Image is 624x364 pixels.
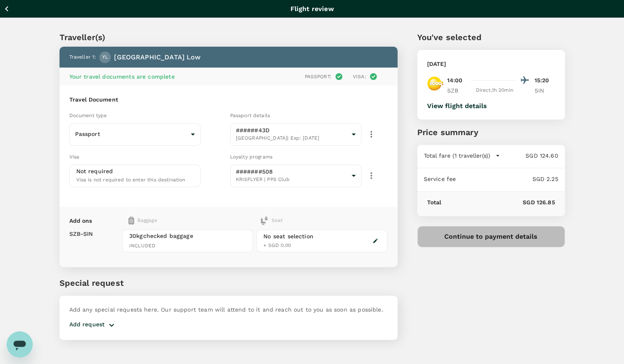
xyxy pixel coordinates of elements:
p: [DATE] [427,60,446,68]
span: Loyalty programs [230,154,272,160]
p: Total fare (1 traveller(s)) [424,151,490,160]
img: baggage-icon [128,217,134,225]
button: Total fare (1 traveller(s)) [424,151,500,160]
p: SZB [447,86,468,95]
p: Back to flight results [15,5,75,13]
div: Baggage [128,217,224,225]
span: YL [102,53,108,61]
span: [GEOGRAPHIC_DATA] | Exp: [DATE] [236,134,348,142]
p: Service fee [424,175,456,183]
span: 30kg checked baggage [129,232,246,240]
p: 14:00 [447,76,463,85]
span: Your travel documents are complete [69,73,175,80]
div: Seat [260,217,283,225]
p: You've selected [417,31,565,43]
p: 15:20 [535,76,555,85]
div: #######508KRISFLYER | PPS Club [230,162,361,190]
p: SGD 124.60 [500,151,558,160]
p: Passport [75,130,187,138]
span: Passport details [230,113,270,118]
img: TR [427,75,443,92]
div: No seat selection [263,232,313,241]
p: SGD 126.85 [441,198,555,206]
p: SIN [535,86,555,95]
div: Direct , 1h 20min [473,86,517,95]
div: Passport [69,124,201,145]
p: Visa : [353,73,366,80]
p: Traveller 1 : [69,53,96,61]
button: Back to flight results [3,4,75,14]
p: Passport : [304,73,331,80]
p: SGD 2.25 [456,175,558,183]
p: SZB - SIN [69,230,93,238]
p: Special request [59,277,398,289]
p: Total [427,198,441,206]
p: Price summary [417,126,565,138]
span: Visa [69,154,80,160]
p: Traveller(s) [59,31,398,43]
iframe: Button to launch messaging window [7,331,33,357]
div: ######43D[GEOGRAPHIC_DATA]| Exp: [DATE] [230,121,361,148]
p: Add request [69,320,105,330]
button: View flight details [427,102,487,110]
p: ######43D [236,126,348,134]
span: Document type [69,113,107,118]
span: Visa is not required to enter this destination [76,177,185,183]
p: Add ons [69,217,92,225]
button: Continue to payment details [417,226,565,247]
p: Add any special requests here. Our support team will attend to it and reach out to you as soon as... [69,305,388,314]
p: #######508 [236,167,348,176]
h6: Travel Document [69,95,388,104]
p: [GEOGRAPHIC_DATA] Low [114,52,201,62]
span: + SGD 0.00 [263,242,291,248]
p: Not required [76,167,113,175]
span: KRISFLYER | PPS Club [236,176,348,184]
img: baggage-icon [260,217,268,225]
p: Flight review [290,4,334,14]
span: INCLUDED [129,242,246,250]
